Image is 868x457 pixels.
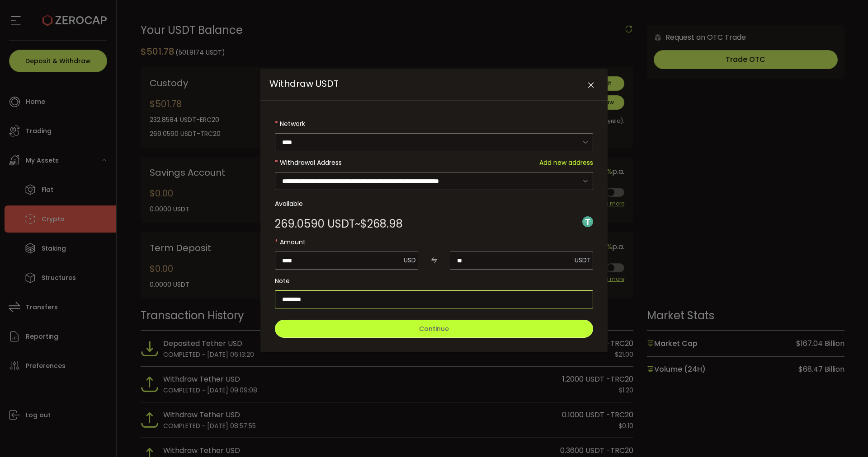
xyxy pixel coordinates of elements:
span: Withdrawal Address [280,158,342,167]
span: USD [404,256,416,265]
label: Available [275,195,593,213]
div: ~ [275,219,403,229]
span: 269.0590 USDT [275,219,355,229]
button: Continue [275,320,593,338]
label: Amount [275,233,593,251]
label: Network [275,115,593,133]
span: Add new address [539,154,593,172]
span: $268.98 [360,219,403,229]
div: Withdraw USDT [260,69,608,352]
iframe: Chat Widget [823,414,868,457]
button: Close [583,78,599,93]
span: Withdraw USDT [269,77,339,90]
span: Continue [419,324,449,333]
span: USDT [575,256,591,265]
label: Note [275,272,593,290]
